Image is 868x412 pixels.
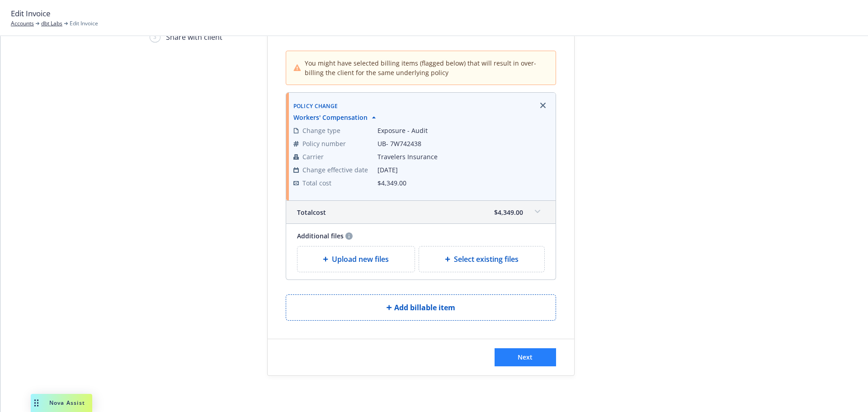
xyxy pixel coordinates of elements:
[377,126,548,135] span: Exposure - Audit
[302,152,324,161] span: Carrier
[377,179,406,187] span: $4,349.00
[302,165,368,175] span: Change effective date
[150,32,160,43] div: 3
[538,100,548,111] a: Remove browser
[332,254,389,265] span: Upload new files
[293,113,378,122] button: Workers' Compensation
[394,302,455,313] span: Add billable item
[293,113,368,122] span: Workers' Compensation
[293,102,338,110] span: Policy Change
[377,152,548,161] span: Travelers Insurance
[302,178,331,188] span: Total cost
[297,246,415,272] div: Upload new files
[297,231,344,241] span: Additional files
[518,353,533,361] span: Next
[70,19,98,28] span: Edit Invoice
[11,8,51,19] span: Edit Invoice
[49,399,85,407] span: Nova Assist
[302,139,346,148] span: Policy number
[41,19,62,28] a: dbt Labs
[286,294,556,321] button: Add billable item
[494,208,523,217] span: $4,349.00
[166,32,222,43] div: Share with client
[31,394,92,412] button: Nova Assist
[297,208,326,217] span: Total cost
[305,58,548,77] span: You might have selected billing items (flagged below) that will result in over-billing the client...
[377,139,548,148] span: UB- 7W742438
[454,254,519,265] span: Select existing files
[377,165,548,175] span: [DATE]
[419,246,545,272] div: Select existing files
[495,348,556,366] button: Next
[302,126,340,135] span: Change type
[31,394,42,412] div: Drag to move
[286,201,556,223] div: Totalcost$4,349.00
[11,19,34,28] a: Accounts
